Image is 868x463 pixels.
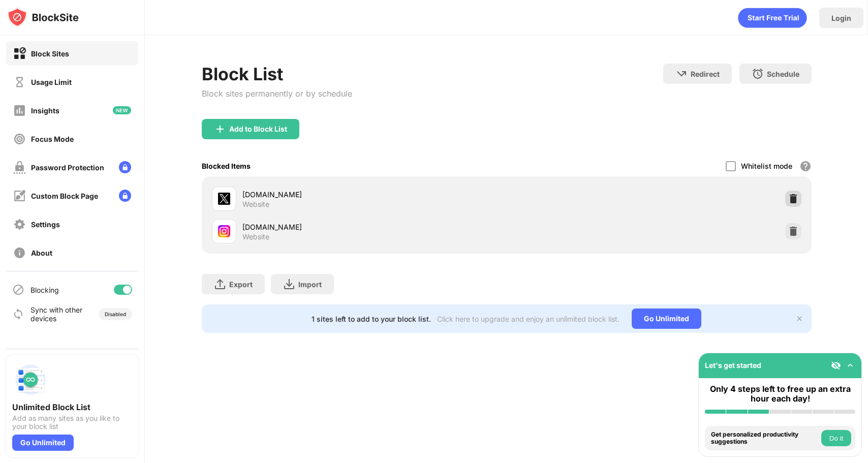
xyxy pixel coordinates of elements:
[119,161,131,173] img: lock-menu.svg
[741,162,792,170] div: Whitelist mode
[242,200,269,209] div: Website
[312,315,431,323] div: 1 sites left to add to your block list.
[13,161,26,174] img: password-protection-off.svg
[119,190,131,202] img: lock-menu.svg
[30,305,83,323] div: Sync with other devices
[31,135,74,143] div: Focus Mode
[13,190,26,202] img: customize-block-page-off.svg
[202,88,352,99] div: Block sites permanently or by schedule
[632,308,701,329] div: Go Unlimited
[218,225,230,237] img: favicons
[242,189,507,200] div: [DOMAIN_NAME]
[31,249,52,257] div: About
[229,280,253,289] div: Export
[711,431,819,446] div: Get personalized productivity suggestions
[298,280,322,289] div: Import
[13,47,26,60] img: block-on.svg
[31,192,98,200] div: Custom Block Page
[13,104,26,117] img: insights-off.svg
[202,162,251,170] div: Blocked Items
[437,315,619,323] div: Click here to upgrade and enjoy an unlimited block list.
[242,222,507,232] div: [DOMAIN_NAME]
[105,311,126,317] div: Disabled
[831,360,841,371] img: eye-not-visible.svg
[31,220,60,229] div: Settings
[738,8,807,28] div: animation
[113,106,131,114] img: new-icon.svg
[12,414,132,430] div: Add as many sites as you like to your block list
[31,78,72,86] div: Usage Limit
[242,232,269,241] div: Website
[13,76,26,88] img: time-usage-off.svg
[12,402,132,412] div: Unlimited Block List
[12,284,24,296] img: blocking-icon.svg
[767,70,799,78] div: Schedule
[845,360,855,371] img: omni-setup-toggle.svg
[691,70,720,78] div: Redirect
[31,49,69,58] div: Block Sites
[705,361,761,369] div: Let's get started
[202,64,352,84] div: Block List
[12,361,49,398] img: push-block-list.svg
[13,218,26,231] img: settings-off.svg
[12,308,24,320] img: sync-icon.svg
[218,193,230,205] img: favicons
[821,430,851,446] button: Do it
[30,286,59,294] div: Blocking
[831,14,851,22] div: Login
[705,384,855,404] div: Only 4 steps left to free up an extra hour each day!
[13,133,26,145] img: focus-off.svg
[31,106,59,115] div: Insights
[12,435,74,451] div: Go Unlimited
[7,7,79,27] img: logo-blocksite.svg
[229,125,287,133] div: Add to Block List
[13,246,26,259] img: about-off.svg
[31,163,104,172] div: Password Protection
[795,315,803,323] img: x-button.svg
